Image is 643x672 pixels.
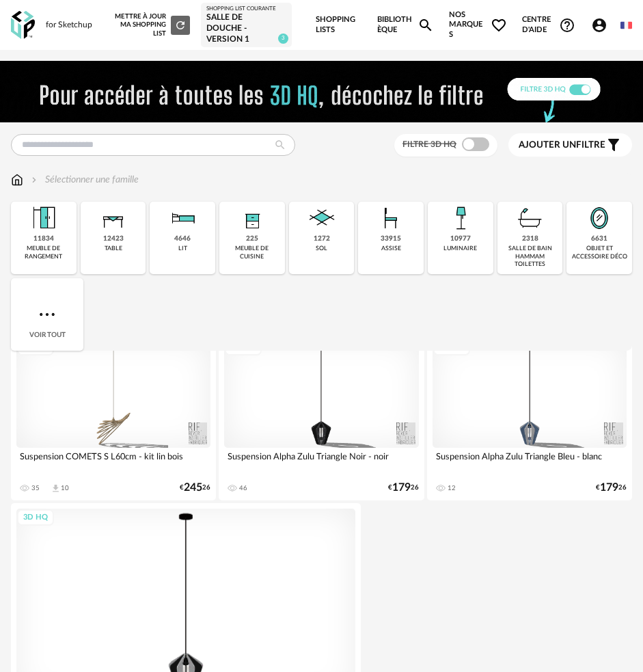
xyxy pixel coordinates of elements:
button: Ajouter unfiltre Filter icon [508,133,632,157]
div: sol [316,245,327,252]
div: Salle de douche - Version 1 [206,12,286,44]
span: 179 [392,483,411,492]
div: assise [381,245,401,252]
img: Literie.png [166,202,199,234]
div: 1272 [314,234,330,243]
span: Download icon [51,483,61,494]
img: Assise.png [374,202,407,234]
div: table [105,245,122,252]
div: Voir tout [11,278,83,351]
div: 11834 [33,234,54,243]
span: Filtre 3D HQ [402,140,456,148]
img: svg+xml;base64,PHN2ZyB3aWR0aD0iMTYiIGhlaWdodD0iMTYiIHZpZXdCb3g9IjAgMCAxNiAxNiIgZmlsbD0ibm9uZSIgeG... [29,173,40,187]
span: 179 [600,483,618,492]
img: Meuble%20de%20rangement.png [27,202,60,234]
div: 10977 [450,234,471,243]
div: € 26 [180,483,210,492]
div: 225 [246,234,258,243]
img: Table.png [97,202,130,234]
div: salle de bain hammam toilettes [502,245,559,268]
span: 3 [278,33,288,44]
div: meuble de cuisine [223,245,281,260]
div: objet et accessoire déco [571,245,628,260]
div: Suspension COMETS S L60cm - kit lin bois [16,448,210,475]
div: 4646 [174,234,191,243]
div: Sélectionner une famille [29,173,139,187]
span: Centre d'aideHelp Circle Outline icon [522,15,575,35]
div: € 26 [388,483,419,492]
span: Refresh icon [174,21,187,28]
img: more.7b13dc1.svg [36,304,58,325]
div: € 26 [596,483,627,492]
div: 10 [61,484,69,492]
span: Heart Outline icon [491,17,507,33]
div: lit [178,245,187,252]
img: Sol.png [305,202,338,234]
div: meuble de rangement [15,245,72,260]
div: Shopping List courante [206,5,286,12]
span: 245 [184,483,202,492]
div: 6631 [591,234,607,243]
a: 3D HQ Suspension COMETS S L60cm - kit lin bois 35 Download icon 10 €24526 [11,333,216,500]
a: 3D HQ Suspension Alpha Zulu Triangle Bleu - blanc 12 €17926 [427,333,632,500]
span: Account Circle icon [591,17,607,33]
img: fr [620,20,632,31]
img: Salle%20de%20bain.png [514,202,547,234]
span: Account Circle icon [591,17,614,33]
img: Luminaire.png [444,202,477,234]
div: Mettre à jour ma Shopping List [110,12,189,38]
div: 3D HQ [17,509,54,526]
img: Miroir.png [583,202,616,234]
img: OXP [11,11,35,39]
div: 33915 [381,234,401,243]
div: 12423 [103,234,124,243]
a: 3D HQ Suspension Alpha Zulu Triangle Noir - noir 46 €17926 [219,333,424,500]
div: for Sketchup [46,20,92,31]
span: Filter icon [605,137,622,153]
div: 46 [239,484,247,492]
div: Suspension Alpha Zulu Triangle Noir - noir [224,448,418,475]
span: filtre [519,139,605,151]
img: Rangement.png [236,202,269,234]
img: svg+xml;base64,PHN2ZyB3aWR0aD0iMTYiIGhlaWdodD0iMTciIHZpZXdCb3g9IjAgMCAxNiAxNyIgZmlsbD0ibm9uZSIgeG... [11,173,23,187]
span: Magnify icon [418,17,434,33]
div: luminaire [443,245,477,252]
div: 12 [448,484,456,492]
span: Ajouter un [519,140,576,150]
div: 35 [31,484,40,492]
div: Suspension Alpha Zulu Triangle Bleu - blanc [433,448,627,475]
span: Help Circle Outline icon [559,17,575,33]
a: Shopping List courante Salle de douche - Version 1 3 [206,5,286,44]
div: 2318 [522,234,538,243]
